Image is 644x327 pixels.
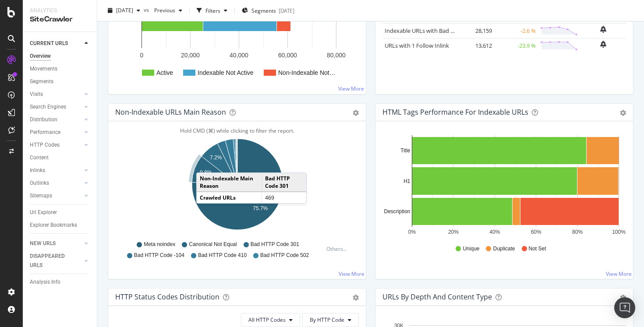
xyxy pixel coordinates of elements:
a: View More [606,270,632,278]
a: Overview [30,52,91,61]
a: Url Explorer [30,208,91,217]
span: Duplicate [493,245,515,253]
a: View More [338,85,364,92]
div: DISAPPEARED URLS [30,252,74,270]
span: 2025 Oct. 5th [116,7,133,14]
div: Performance [30,128,60,137]
div: Inlinks [30,166,45,175]
button: By HTTP Code [302,313,359,327]
div: Analytics [30,7,90,14]
div: HTTP Status Codes Distribution [115,292,219,301]
td: Crawled URLs [197,192,262,203]
td: 13,612 [459,38,494,53]
td: -2.6 % [494,23,538,38]
span: Bad HTTP Code -104 [134,252,184,259]
a: Movements [30,64,91,74]
td: Bad HTTP Code 301 [262,173,306,192]
td: Non-Indexable Main Reason [197,173,262,192]
div: Sitemaps [30,191,52,200]
div: SiteCrawler [30,14,90,25]
div: gear [353,295,359,301]
a: URLs with 1 Follow Inlink [385,42,449,49]
a: Explorer Bookmarks [30,221,91,230]
text: Title [400,148,410,154]
div: URLs by Depth and Content Type [382,292,492,301]
div: gear [353,110,359,116]
div: gear [620,295,626,301]
div: HTTP Codes [30,141,60,150]
text: Non-Indexable Not… [278,69,336,76]
span: Unique [463,245,479,253]
div: Explorer Bookmarks [30,221,77,230]
a: DISAPPEARED URLS [30,252,82,270]
div: bell-plus [600,26,606,33]
button: Segments[DATE] [238,4,298,18]
a: Indexable URLs with Bad Description [385,27,480,35]
text: 60,000 [278,52,297,59]
span: Meta noindex [144,241,175,248]
div: Visits [30,90,43,99]
svg: A chart. [115,135,359,237]
text: 20,000 [181,52,200,59]
text: 60% [531,229,541,235]
a: Outlinks [30,179,82,188]
div: gear [620,110,626,116]
div: Outlinks [30,179,49,188]
text: H1 [403,178,410,184]
a: Sitemaps [30,191,82,200]
span: Not Set [529,245,546,253]
span: All HTTP Codes [248,316,286,323]
span: By HTTP Code [310,316,344,323]
div: bell-plus [600,41,606,48]
a: Visits [30,90,82,99]
span: vs [144,6,151,13]
text: 75.7% [253,205,268,211]
div: CURRENT URLS [30,39,68,48]
button: [DATE] [104,4,144,18]
div: Content [30,153,49,162]
div: Distribution [30,115,57,124]
div: Overview [30,52,51,61]
text: Description [384,208,410,214]
a: NEW URLS [30,239,82,248]
a: Inlinks [30,166,82,175]
span: Bad HTTP Code 502 [260,252,309,259]
text: 20% [448,229,459,235]
text: 40,000 [230,52,248,59]
a: Distribution [30,115,82,124]
div: Open Intercom Messenger [614,297,635,318]
button: Previous [151,4,186,18]
div: Filters [205,7,220,14]
a: CURRENT URLS [30,39,82,48]
text: 40% [489,229,500,235]
button: Filters [193,4,231,18]
span: Segments [251,7,276,14]
svg: A chart. [382,135,626,237]
a: HTTP Codes [30,141,82,150]
div: Non-Indexable URLs Main Reason [115,108,226,116]
text: 100% [612,229,626,235]
span: Previous [151,7,175,14]
td: 469 [262,192,306,203]
div: Segments [30,77,53,86]
a: Content [30,153,91,162]
text: 80,000 [327,52,346,59]
div: HTML Tags Performance for Indexable URLs [382,108,528,116]
div: Others... [326,245,351,253]
div: [DATE] [279,7,294,14]
text: 80% [572,229,583,235]
a: Analysis Info [30,278,91,287]
div: Search Engines [30,102,66,112]
text: 9.8% [200,169,212,176]
span: Bad HTTP Code 410 [198,252,247,259]
button: All HTTP Codes [241,313,300,327]
text: 7.2% [210,155,222,161]
span: Canonical Not Equal [189,241,237,248]
div: Movements [30,64,57,74]
div: NEW URLS [30,239,56,248]
text: Active [156,69,173,76]
td: 28,159 [459,23,494,38]
div: Url Explorer [30,208,57,217]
